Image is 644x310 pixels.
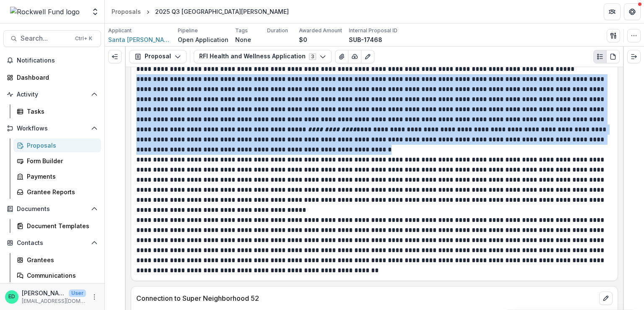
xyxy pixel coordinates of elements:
p: Applicant [108,27,132,34]
button: Plaintext view [593,50,607,63]
div: Communications [27,271,94,280]
div: Ctrl + K [73,34,94,43]
button: Open entity switcher [89,3,101,20]
div: 2025 Q3 [GEOGRAPHIC_DATA][PERSON_NAME] [155,7,289,16]
button: View Attached Files [335,50,348,63]
button: RFI Health and Wellness Application3 [194,50,332,63]
a: Proposals [13,138,101,152]
a: Grantees [13,253,101,267]
div: Tasks [27,107,94,116]
button: Get Help [624,3,641,20]
p: User [69,289,86,297]
a: Tasks [13,104,101,118]
button: Notifications [3,54,101,67]
p: Internal Proposal ID [349,27,397,34]
div: Document Templates [27,221,94,230]
button: Open Workflows [3,122,101,135]
a: Santa [PERSON_NAME] Hostel [108,35,171,44]
p: Pipeline [178,27,198,34]
a: Form Builder [13,154,101,168]
a: Communications [13,268,101,282]
div: Proposals [27,141,94,150]
button: Open Documents [3,202,101,216]
a: Proposals [108,5,144,18]
p: [PERSON_NAME] [22,289,65,297]
button: Expand right [627,50,641,63]
button: Proposal [129,50,187,63]
a: Grantee Reports [13,185,101,199]
button: Open Activity [3,88,101,101]
button: Partners [604,3,621,20]
p: [EMAIL_ADDRESS][DOMAIN_NAME] [22,297,86,305]
span: Search... [21,34,70,42]
img: Rockwell Fund logo [10,7,80,17]
span: Workflows [17,125,88,132]
p: SUB-17468 [349,35,382,44]
a: Payments [13,169,101,183]
p: $0 [299,35,307,44]
div: Grantee Reports [27,188,94,196]
span: Notifications [17,57,98,64]
div: Payments [27,172,94,181]
p: Tags [235,27,248,34]
span: Documents [17,206,88,213]
p: None [235,35,251,44]
button: Open Contacts [3,236,101,250]
span: Contacts [17,240,88,247]
div: Form Builder [27,156,94,165]
button: Edit as form [361,50,374,63]
div: Grantees [27,255,94,264]
div: Estevan D. Delgado [8,294,15,300]
a: Document Templates [13,219,101,233]
p: Open Application [178,35,229,44]
p: Connection to Super Neighborhood 52 [136,293,596,303]
p: Duration [267,27,288,34]
nav: breadcrumb [108,5,292,18]
button: edit [599,292,613,305]
p: Awarded Amount [299,27,342,34]
button: Expand left [108,50,122,63]
button: PDF view [606,50,620,63]
a: Dashboard [3,70,101,84]
button: More [89,292,99,302]
span: Activity [17,91,88,98]
div: Dashboard [17,73,94,82]
div: Proposals [112,7,141,16]
button: Search... [3,30,101,47]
